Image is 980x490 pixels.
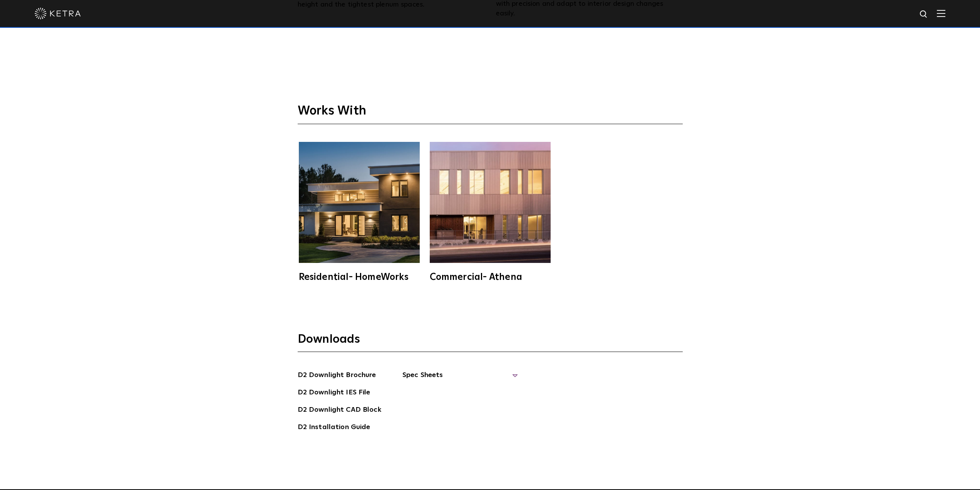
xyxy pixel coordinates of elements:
a: D2 Downlight CAD Block [298,404,381,417]
a: D2 Downlight IES File [298,387,370,399]
h3: Downloads [298,332,683,352]
h3: Works With [298,103,683,125]
img: homeworks_hero [299,142,420,263]
img: search icon [919,10,929,19]
a: Residential- HomeWorks [298,142,421,282]
a: D2 Installation Guide [298,422,370,434]
a: D2 Downlight Brochure [298,370,376,382]
img: ketra-logo-2019-white [35,8,81,19]
div: Residential- HomeWorks [299,273,420,282]
a: Commercial- Athena [429,142,552,282]
div: Commercial- Athena [430,273,551,282]
img: Hamburger%20Nav.svg [937,10,945,17]
img: athena-square [430,142,551,263]
span: Spec Sheets [402,370,518,387]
